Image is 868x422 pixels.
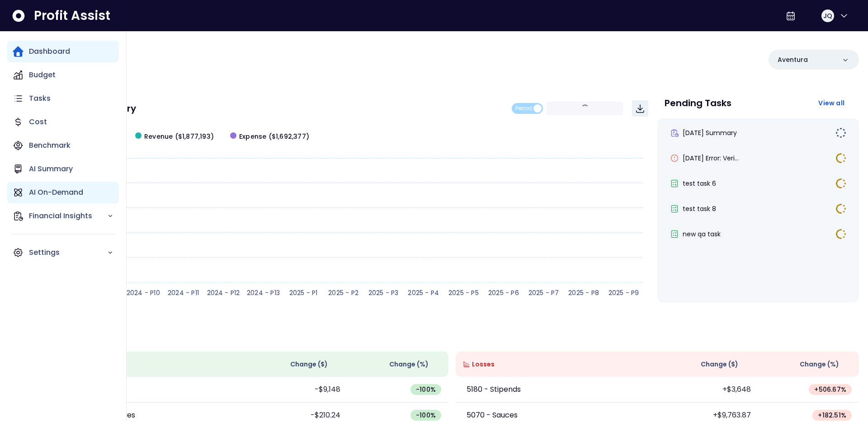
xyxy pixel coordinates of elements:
span: Losses [472,360,495,369]
p: Benchmark [29,140,71,151]
span: Change (%) [800,360,839,369]
text: 2025 - P9 [609,288,639,297]
p: Settings [29,247,107,258]
text: 2025 - P6 [488,288,519,297]
text: 2025 - P4 [408,288,439,297]
span: Profit Assist [34,8,110,24]
p: Tasks [29,93,51,104]
span: Change ( $ ) [290,360,328,369]
span: -100 % [416,411,436,420]
text: 2024 - P13 [247,288,280,297]
p: AI Summary [29,164,73,174]
p: Financial Insights [29,211,107,221]
p: 5070 - Sauces [467,410,518,421]
span: Revenue ($1,877,193) [144,132,214,141]
img: In Progress [835,229,846,239]
span: new qa task [683,230,721,239]
button: Download [632,100,648,117]
p: Cost [29,117,47,127]
text: 2025 - P2 [328,288,359,297]
img: In Progress [835,153,846,164]
td: +$3,648 [657,377,758,403]
img: Not yet Started [835,127,846,138]
span: [DATE] Summary [683,128,737,137]
span: [DATE] Error: Veri... [683,154,739,163]
button: View all [811,95,852,111]
text: 2025 - P7 [528,288,559,297]
p: 5180 - Stipends [467,384,521,395]
span: Change (%) [389,360,429,369]
text: 2024 - P10 [127,288,160,297]
img: In Progress [835,203,846,214]
p: AI On-Demand [29,187,83,198]
td: -$9,148 [247,377,348,403]
span: Expense ($1,692,377) [239,132,309,141]
text: 2024 - P11 [168,288,199,297]
span: + 182.51 % [818,411,846,420]
text: 2024 - P12 [207,288,240,297]
p: Aventura [778,55,808,65]
img: In Progress [835,178,846,189]
p: Wins & Losses [45,332,859,341]
text: 2025 - P3 [368,288,399,297]
p: Budget [29,70,56,80]
span: JQ [823,11,832,20]
span: + 506.67 % [814,385,846,394]
span: View all [818,98,844,108]
p: Dashboard [29,46,70,57]
span: -100 % [416,385,436,394]
text: 2025 - P1 [289,288,318,297]
text: 2025 - P8 [568,288,599,297]
span: Change ( $ ) [701,360,738,369]
text: 2025 - P5 [448,288,479,297]
span: test task 6 [683,179,716,188]
p: Pending Tasks [665,98,731,108]
span: test task 8 [683,204,716,213]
